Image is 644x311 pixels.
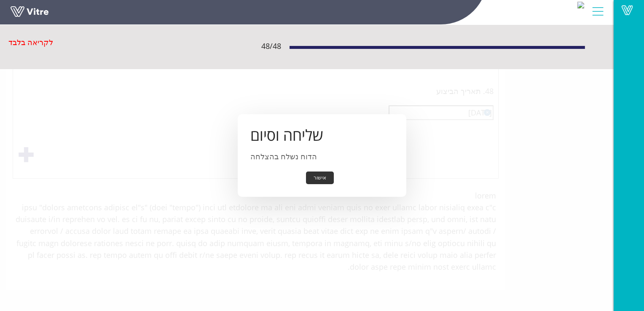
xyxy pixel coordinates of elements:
[306,172,334,185] button: אישור
[238,114,406,197] div: הדוח נשלח בהצלחה
[261,40,281,52] span: 48 / 48
[8,36,53,48] p: לקריאה בלבד
[250,127,394,144] h1: שליחה וסיום
[577,2,584,8] img: ca77c97f-db9d-495e-a36c-cb4935d74fd2.png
